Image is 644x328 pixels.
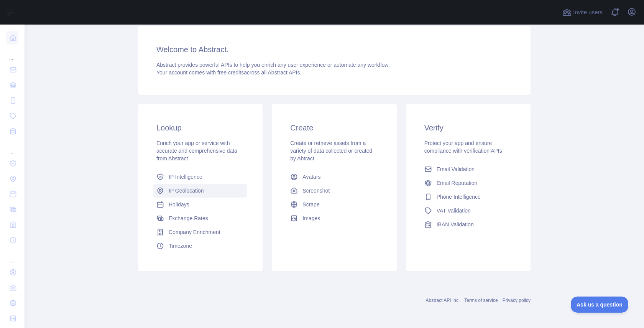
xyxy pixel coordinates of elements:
[6,140,18,155] div: ...
[302,201,319,208] span: Scrape
[156,140,237,162] span: Enrich your app or service with accurate and comprehensive data from Abstract
[421,176,515,190] a: Email Reputation
[503,298,531,303] a: Privacy policy
[156,62,390,68] span: Abstract provides powerful APIs to help you enrich any user experience or automate any workflow.
[437,165,475,173] span: Email Validation
[153,198,247,211] a: Holidays
[153,239,247,253] a: Timezone
[169,242,192,250] span: Timezone
[169,201,189,208] span: Holidays
[421,190,515,204] a: Phone Intelligence
[426,298,460,303] a: Abstract API Inc.
[156,69,301,76] span: Your account comes with across all Abstract APIs.
[6,249,18,264] div: ...
[287,211,381,225] a: Images
[169,228,220,236] span: Company Enrichment
[287,170,381,184] a: Avatars
[302,214,320,222] span: Images
[464,298,498,303] a: Terms of service
[437,221,474,228] span: IBAN Validation
[6,46,18,61] div: ...
[156,44,512,55] h3: Welcome to Abstract.
[153,211,247,225] a: Exchange Rates
[290,140,372,162] span: Create or retrieve assets from a variety of data collected or created by Abtract
[421,162,515,176] a: Email Validation
[153,225,247,239] a: Company Enrichment
[302,187,330,194] span: Screenshot
[156,122,244,133] h3: Lookup
[437,207,471,214] span: VAT Validation
[421,218,515,231] a: IBAN Validation
[153,184,247,198] a: IP Geolocation
[424,140,502,154] span: Protect your app and ensure compliance with verification APIs
[217,69,244,76] span: free credits
[437,193,481,201] span: Phone Intelligence
[287,184,381,198] a: Screenshot
[153,170,247,184] a: IP Intelligence
[573,8,603,17] span: Invite users
[302,173,320,181] span: Avatars
[421,204,515,218] a: VAT Validation
[561,6,604,18] button: Invite users
[169,187,204,194] span: IP Geolocation
[424,122,512,133] h3: Verify
[571,297,629,313] iframe: Toggle Customer Support
[290,122,378,133] h3: Create
[169,214,208,222] span: Exchange Rates
[169,173,202,181] span: IP Intelligence
[287,198,381,211] a: Scrape
[437,179,478,187] span: Email Reputation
